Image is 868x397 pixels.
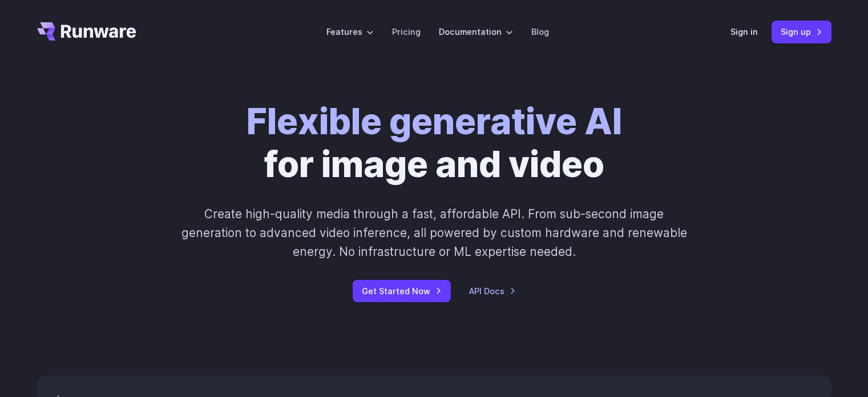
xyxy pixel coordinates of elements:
[353,280,451,302] a: Get Started Now
[469,284,516,298] a: API Docs
[247,101,622,186] h1: for image and video
[392,25,421,38] a: Pricing
[531,25,549,38] a: Blog
[247,100,622,143] strong: Flexible generative AI
[730,25,758,38] a: Sign in
[326,25,374,38] label: Features
[772,21,831,43] a: Sign up
[439,25,513,38] label: Documentation
[180,204,688,262] p: Create high-quality media through a fast, affordable API. From sub-second image generation to adv...
[37,22,136,41] a: Go to /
